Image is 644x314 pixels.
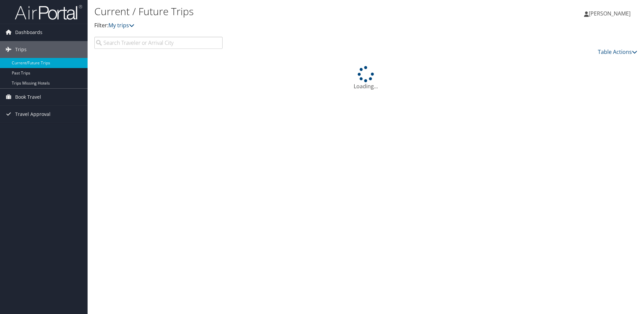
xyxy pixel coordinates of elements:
span: Travel Approval [15,106,51,123]
img: airportal-logo.png [15,4,82,20]
input: Search Traveler or Arrival City [94,37,223,49]
span: Book Travel [15,89,41,105]
h1: Current / Future Trips [94,4,456,19]
span: Trips [15,41,27,58]
span: [PERSON_NAME] [589,10,631,17]
a: My trips [108,22,134,29]
div: Loading... [94,66,637,90]
a: Table Actions [598,48,637,56]
p: Filter: [94,21,456,30]
a: [PERSON_NAME] [584,3,637,24]
span: Dashboards [15,24,42,41]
